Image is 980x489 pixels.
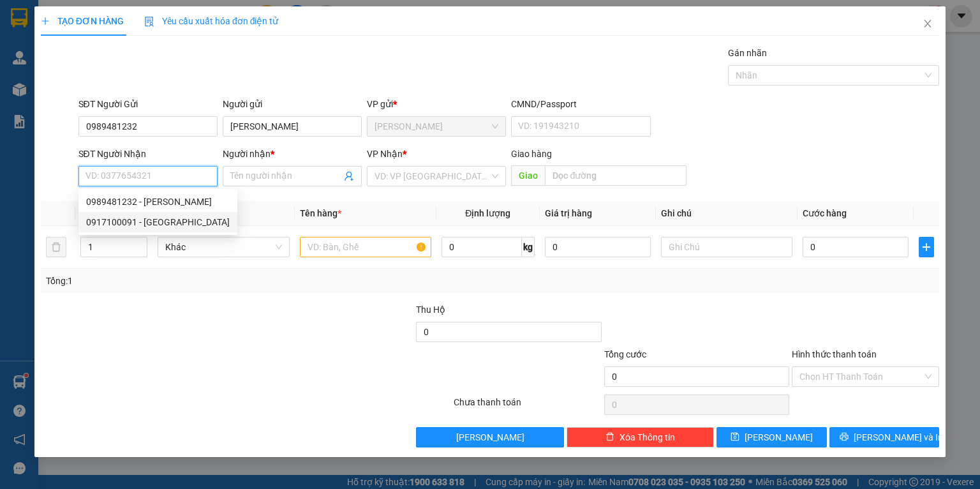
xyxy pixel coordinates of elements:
div: VP gửi [367,97,506,111]
label: Hình thức thanh toán [792,349,877,359]
span: save [731,432,739,442]
div: Người gửi [223,97,362,111]
b: [DOMAIN_NAME] [107,49,175,59]
button: Close [910,6,946,42]
input: 0 [545,237,651,257]
span: [PERSON_NAME] [745,430,813,444]
span: TẠO ĐƠN HÀNG [41,16,124,26]
img: icon [144,17,154,27]
div: SĐT Người Nhận [78,147,218,161]
span: Tổng cước [604,349,646,359]
label: Gán nhãn [728,48,767,58]
span: Giao [511,165,545,186]
button: plus [919,237,934,257]
div: 0917100091 - MINH TRUNG [78,212,237,232]
span: Khác [165,237,281,257]
img: logo.jpg [16,16,80,80]
img: logo.jpg [138,16,169,47]
b: [PERSON_NAME] [16,82,72,142]
button: printer[PERSON_NAME] và In [829,427,940,448]
span: Giá trị hàng [545,208,592,218]
span: Yêu cầu xuất hóa đơn điện tử [144,16,279,26]
span: delete [605,432,614,442]
span: Cước hàng [803,208,847,218]
button: deleteXóa Thông tin [567,427,714,448]
div: Người nhận [223,147,362,161]
div: SĐT Người Gửi [78,97,218,111]
button: [PERSON_NAME] [416,427,563,448]
input: Dọc đường [545,165,687,186]
button: delete [46,237,66,257]
span: Định lượng [465,208,510,218]
div: CMND/Passport [511,97,650,111]
th: Ghi chú [656,201,798,226]
span: [PERSON_NAME] và In [854,430,943,444]
span: plus [41,17,50,26]
div: 0989481232 - NGUYỄN VĂN TRUNG [78,192,237,212]
li: (c) 2017 [107,61,175,77]
span: kg [522,237,535,257]
span: Tên hàng [300,208,341,218]
span: Giao hàng [511,149,552,159]
span: [PERSON_NAME] [456,430,524,444]
span: Xóa Thông tin [620,430,675,444]
div: Tổng: 1 [46,274,379,288]
div: 0917100091 - [GEOGRAPHIC_DATA] [86,215,230,229]
input: VD: Bàn, Ghế [300,237,431,257]
span: VP Nhận [367,149,403,159]
span: printer [840,432,849,442]
span: Thu Hộ [416,305,445,315]
b: BIÊN NHẬN GỬI HÀNG [82,19,122,101]
input: Ghi Chú [661,237,792,257]
div: Chưa thanh toán [452,395,602,418]
div: 0989481232 - [PERSON_NAME] [86,195,230,209]
span: user-add [344,171,354,181]
span: Phạm Ngũ Lão [375,117,498,136]
span: close [923,19,933,29]
span: plus [919,242,933,252]
button: save[PERSON_NAME] [716,427,827,448]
